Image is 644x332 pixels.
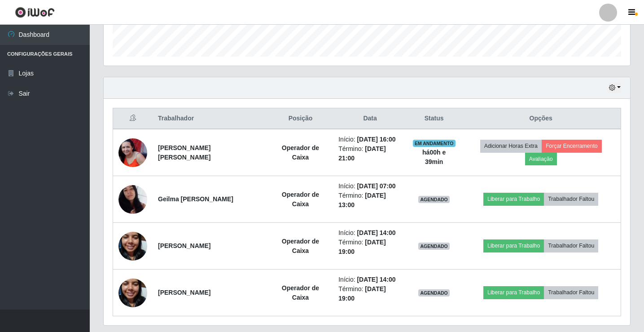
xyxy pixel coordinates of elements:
strong: Operador de Caixa [282,191,319,208]
strong: [PERSON_NAME] [PERSON_NAME] [158,144,210,161]
button: Trabalhador Faltou [544,286,598,299]
li: Término: [338,238,402,257]
li: Início: [338,135,402,144]
button: Trabalhador Faltou [544,193,598,205]
th: Opções [461,108,621,129]
strong: há 00 h e 39 min [422,149,446,165]
img: 1699231984036.jpeg [118,174,147,225]
th: Trabalhador [153,108,268,129]
span: AGENDADO [418,196,450,203]
button: Liberar para Trabalho [483,239,544,252]
strong: Operador de Caixa [282,284,319,301]
li: Término: [338,144,402,163]
li: Início: [338,275,402,284]
strong: Operador de Caixa [282,144,319,161]
button: Avaliação [525,153,557,165]
strong: Geilma [PERSON_NAME] [158,195,233,203]
time: [DATE] 16:00 [357,136,395,143]
time: [DATE] 14:00 [357,229,395,236]
strong: Operador de Caixa [282,238,319,254]
span: EM ANDAMENTO [413,140,456,147]
button: Forçar Encerramento [542,140,602,152]
li: Início: [338,181,402,191]
span: AGENDADO [418,289,450,297]
time: [DATE] 14:00 [357,276,395,283]
li: Término: [338,191,402,210]
th: Posição [268,108,333,129]
img: CoreUI Logo [15,7,55,18]
button: Adicionar Horas Extra [480,140,542,152]
img: 1743338839822.jpeg [118,138,147,167]
time: [DATE] 07:00 [357,182,395,190]
img: 1735855062052.jpeg [118,267,147,319]
li: Término: [338,284,402,303]
img: 1735855062052.jpeg [118,221,147,272]
button: Liberar para Trabalho [483,193,544,205]
li: Início: [338,228,402,238]
strong: [PERSON_NAME] [158,242,210,249]
button: Trabalhador Faltou [544,239,598,252]
th: Status [407,108,461,129]
strong: [PERSON_NAME] [158,289,210,296]
span: AGENDADO [418,243,450,250]
th: Data [333,108,407,129]
button: Liberar para Trabalho [483,286,544,299]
